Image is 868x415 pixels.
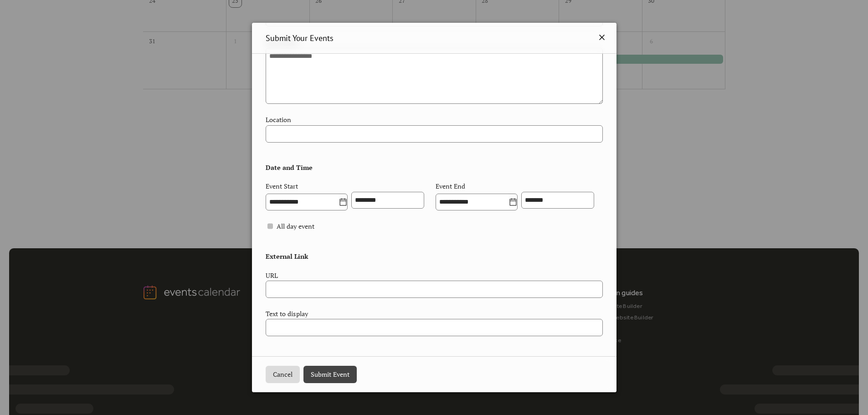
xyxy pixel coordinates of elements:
div: Text to display [266,309,601,319]
div: Event Start [266,181,298,191]
button: Cancel [266,366,300,383]
span: Submit Your Events [266,32,334,44]
div: Location [266,115,601,125]
div: URL [266,271,601,281]
span: All day event [277,221,314,231]
span: Date and Time [266,154,313,173]
div: Event End [436,181,466,191]
span: External Link [266,242,308,261]
button: Submit Event [303,366,357,383]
